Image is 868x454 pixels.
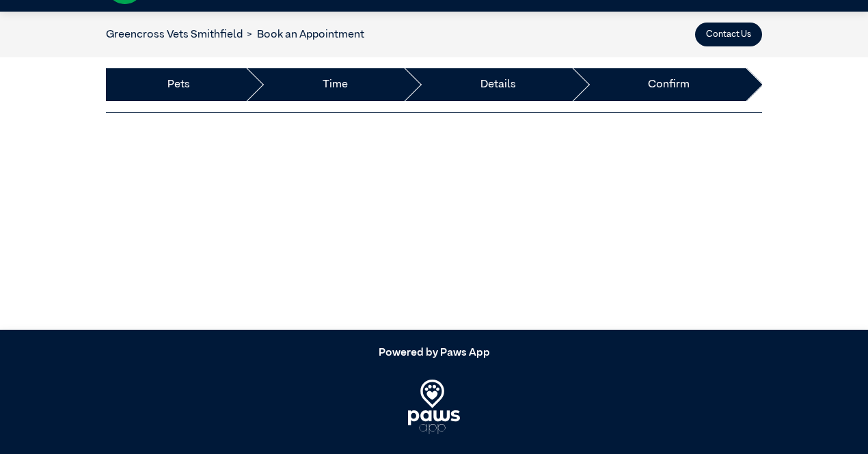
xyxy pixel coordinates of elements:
li: Book an Appointment [243,27,364,43]
nav: breadcrumb [106,27,364,43]
h5: Powered by Paws App [106,347,762,360]
button: Contact Us [695,23,762,46]
a: Confirm [648,76,690,93]
a: Pets [167,76,190,93]
a: Details [480,76,516,93]
a: Greencross Vets Smithfield [106,29,243,40]
a: Time [323,76,348,93]
img: PawsApp [408,380,461,434]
